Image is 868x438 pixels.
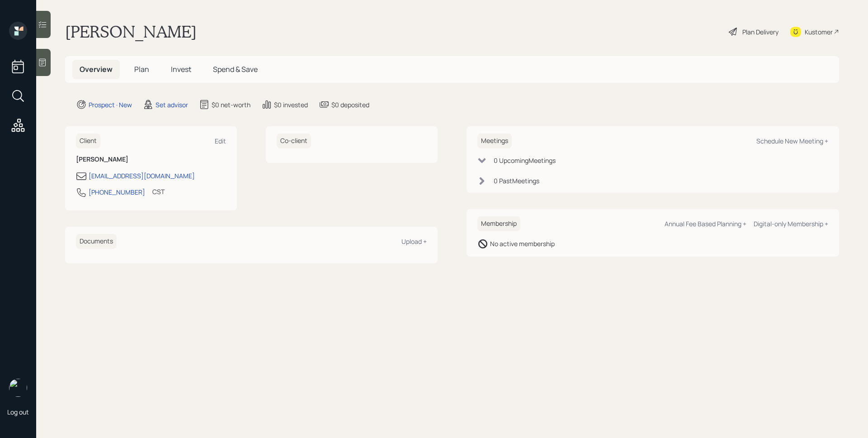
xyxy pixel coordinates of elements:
div: CST [152,187,165,196]
div: Set advisor [156,100,188,109]
div: Digital-only Membership + [754,219,828,228]
div: $0 deposited [331,100,369,109]
h6: Membership [477,216,520,231]
div: No active membership [490,239,555,248]
div: Upload + [401,237,427,246]
div: Edit [215,137,226,145]
div: Plan Delivery [742,27,778,37]
img: james-distasi-headshot.png [9,379,27,397]
h6: Meetings [477,133,512,148]
h6: [PERSON_NAME] [76,156,226,163]
div: 0 Past Meeting s [494,176,539,186]
h6: Client [76,133,100,148]
div: $0 net-worth [212,100,250,109]
h6: Documents [76,234,117,249]
span: Plan [134,64,149,74]
h6: Co-client [277,133,311,148]
span: Spend & Save [213,64,258,74]
div: Prospect · New [89,100,132,109]
h1: [PERSON_NAME] [65,22,197,42]
div: 0 Upcoming Meeting s [494,156,556,165]
div: $0 invested [274,100,308,109]
div: Log out [7,408,29,416]
div: [EMAIL_ADDRESS][DOMAIN_NAME] [89,171,195,181]
div: [PHONE_NUMBER] [89,187,145,197]
span: Invest [171,64,191,74]
div: Kustomer [805,27,833,37]
span: Overview [80,64,113,74]
div: Annual Fee Based Planning + [665,219,746,228]
div: Schedule New Meeting + [756,137,828,145]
